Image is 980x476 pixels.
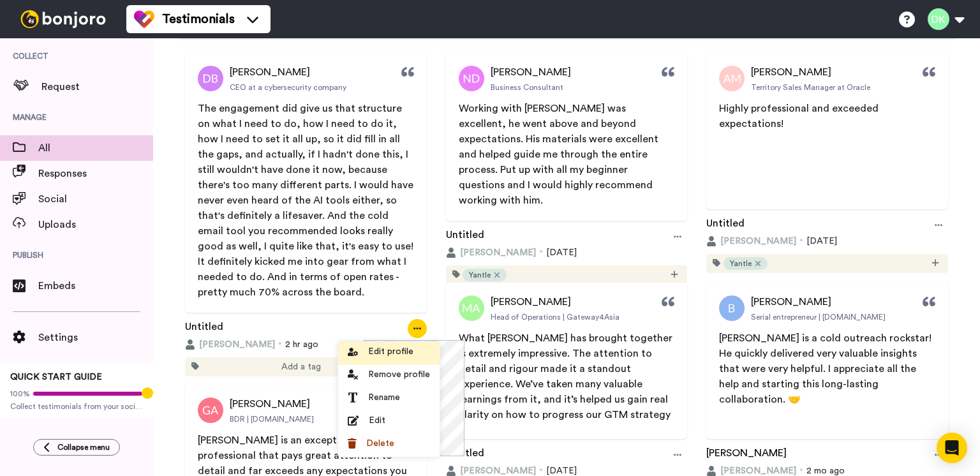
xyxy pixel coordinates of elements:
[719,333,934,405] span: [PERSON_NAME] is a cold outreach rockstar! He quickly delivered very valuable insights that were ...
[719,103,881,129] span: Highly professional and exceeded expectations!
[368,345,413,358] span: Edit profile
[185,319,223,338] a: Untitled
[134,9,154,29] img: tm-color.svg
[937,433,967,463] div: Open Intercom Messenger
[459,66,484,91] img: Profile Picture
[198,103,416,297] span: The engagement did give us that structure on what I need to do, how I need to do it, how I need t...
[719,66,745,91] img: Profile Picture
[719,295,745,321] img: Profile Picture
[368,391,400,404] span: Rename
[751,312,886,322] span: Serial entrepreneur | [DOMAIN_NAME]
[38,278,153,294] span: Embeds
[38,191,153,207] span: Social
[706,235,796,248] button: [PERSON_NAME]
[491,82,563,93] span: Business Consultant
[185,338,427,351] div: 2 hr ago
[15,10,111,28] img: bj-logo-header-white.svg
[162,10,235,28] span: Testimonials
[10,389,30,399] span: 100%
[368,368,430,381] span: Remove profile
[751,64,831,80] span: [PERSON_NAME]
[230,82,346,93] span: CEO at a cybersecurity company
[38,330,153,345] span: Settings
[730,258,752,269] span: Yantle
[10,373,102,382] span: QUICK START GUIDE
[38,140,153,156] span: All
[446,246,536,259] button: [PERSON_NAME]
[230,414,314,424] span: BDR | [DOMAIN_NAME]
[706,445,787,465] a: [PERSON_NAME]
[198,66,223,91] img: Profile Picture
[459,333,675,420] span: What [PERSON_NAME] has brought together is extremely impressive. The attention to detail and rigo...
[720,235,796,248] span: [PERSON_NAME]
[142,387,153,399] div: Tooltip anchor
[459,295,484,321] img: Profile Picture
[185,338,275,351] button: [PERSON_NAME]
[446,246,688,259] div: [DATE]
[38,166,153,181] span: Responses
[38,217,153,232] span: Uploads
[460,246,536,259] span: [PERSON_NAME]
[706,216,745,235] a: Untitled
[446,227,484,246] a: Untitled
[281,361,321,373] span: Add a tag
[230,396,310,412] span: [PERSON_NAME]
[491,294,571,309] span: [PERSON_NAME]
[33,439,120,456] button: Collapse menu
[57,442,110,452] span: Collapse menu
[459,103,661,205] span: Working with [PERSON_NAME] was excellent, he went above and beyond expectations. His materials we...
[369,414,385,427] span: Edit
[706,235,948,248] div: [DATE]
[41,79,153,94] span: Request
[198,398,223,423] img: Profile Picture
[469,270,491,280] span: Yantle
[751,82,870,93] span: Territory Sales Manager at Oracle
[491,312,620,322] span: Head of Operations | Gateway4Asia
[491,64,571,80] span: [PERSON_NAME]
[10,401,143,412] span: Collect testimonials from your socials
[366,437,394,450] span: Delete
[230,64,310,80] span: [PERSON_NAME]
[199,338,275,351] span: [PERSON_NAME]
[751,294,831,309] span: [PERSON_NAME]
